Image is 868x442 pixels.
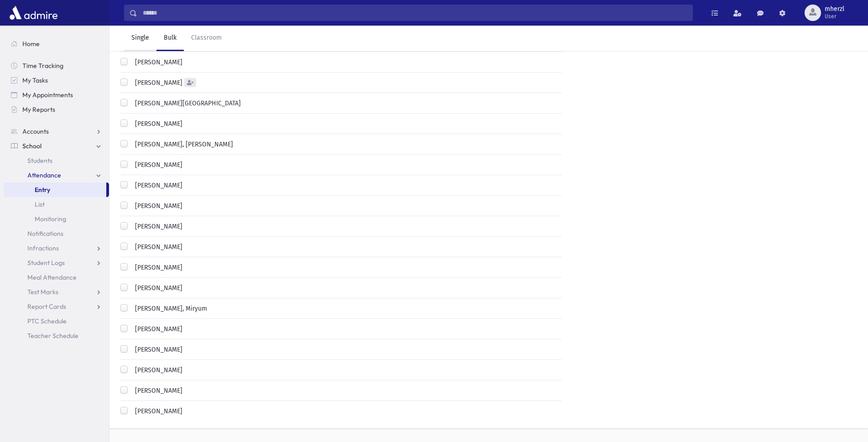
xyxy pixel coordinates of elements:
[4,139,109,153] a: School
[22,40,40,48] span: Home
[124,26,156,51] a: Single
[27,229,63,238] span: Notifications
[27,259,65,267] span: Student Logs
[131,345,182,354] label: [PERSON_NAME]
[27,302,66,311] span: Report Cards
[22,91,73,99] span: My Appointments
[4,212,109,226] a: Monitoring
[156,26,184,51] a: Bulk
[131,140,233,149] label: [PERSON_NAME], [PERSON_NAME]
[131,78,182,88] label: [PERSON_NAME]
[4,58,109,73] a: Time Tracking
[27,156,52,165] span: Students
[22,76,48,84] span: My Tasks
[22,127,49,135] span: Accounts
[4,241,109,255] a: Infractions
[27,332,78,340] span: Teacher Schedule
[4,124,109,139] a: Accounts
[22,142,42,150] span: School
[27,273,77,281] span: Meal Attendance
[131,181,182,190] label: [PERSON_NAME]
[4,197,109,212] a: List
[35,186,50,194] span: Entry
[131,201,182,211] label: [PERSON_NAME]
[131,406,182,416] label: [PERSON_NAME]
[4,285,109,299] a: Test Marks
[137,5,692,21] input: Search
[131,386,182,395] label: [PERSON_NAME]
[131,222,182,231] label: [PERSON_NAME]
[4,226,109,241] a: Notifications
[4,182,106,197] a: Entry
[22,62,63,70] span: Time Tracking
[4,314,109,328] a: PTC Schedule
[4,270,109,285] a: Meal Attendance
[131,242,182,252] label: [PERSON_NAME]
[4,153,109,168] a: Students
[4,168,109,182] a: Attendance
[27,317,67,325] span: PTC Schedule
[4,73,109,88] a: My Tasks
[131,304,207,313] label: [PERSON_NAME], Miryum
[4,102,109,117] a: My Reports
[4,88,109,102] a: My Appointments
[4,299,109,314] a: Report Cards
[7,4,60,22] img: AdmirePro
[35,200,45,208] span: List
[4,255,109,270] a: Student Logs
[131,283,182,293] label: [PERSON_NAME]
[131,365,182,375] label: [PERSON_NAME]
[184,26,229,51] a: Classroom
[27,288,58,296] span: Test Marks
[4,328,109,343] a: Teacher Schedule
[131,263,182,272] label: [PERSON_NAME]
[131,99,241,108] label: [PERSON_NAME][GEOGRAPHIC_DATA]
[27,244,59,252] span: Infractions
[131,160,182,170] label: [PERSON_NAME]
[825,5,844,13] span: mherzl
[131,324,182,334] label: [PERSON_NAME]
[27,171,61,179] span: Attendance
[4,36,109,51] a: Home
[35,215,66,223] span: Monitoring
[22,105,55,114] span: My Reports
[825,13,844,20] span: User
[131,57,182,67] label: [PERSON_NAME]
[131,119,182,129] label: [PERSON_NAME]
